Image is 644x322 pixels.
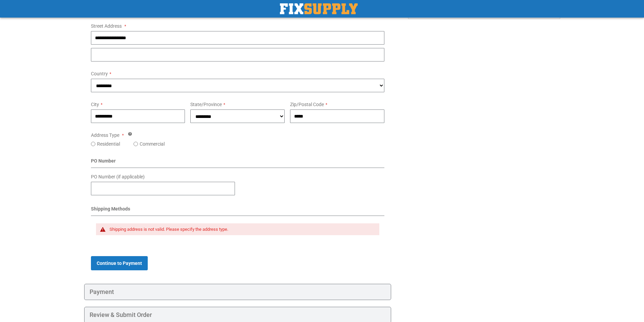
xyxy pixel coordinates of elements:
[97,261,142,266] span: Continue to Payment
[140,141,165,147] label: Commercial
[91,71,108,76] span: Country
[280,3,358,14] img: Fix Industrial Supply
[84,284,391,300] div: Payment
[97,141,120,147] label: Residential
[190,102,222,107] span: State/Province
[91,256,148,270] button: Continue to Payment
[290,102,324,107] span: Zip/Postal Code
[110,227,373,232] div: Shipping address is not valid. Please specify the address type.
[280,3,358,14] a: store logo
[91,23,122,29] span: Street Address
[91,102,99,107] span: City
[91,205,385,216] div: Shipping Methods
[91,157,385,168] div: PO Number
[91,174,145,179] span: PO Number (if applicable)
[91,132,119,138] span: Address Type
